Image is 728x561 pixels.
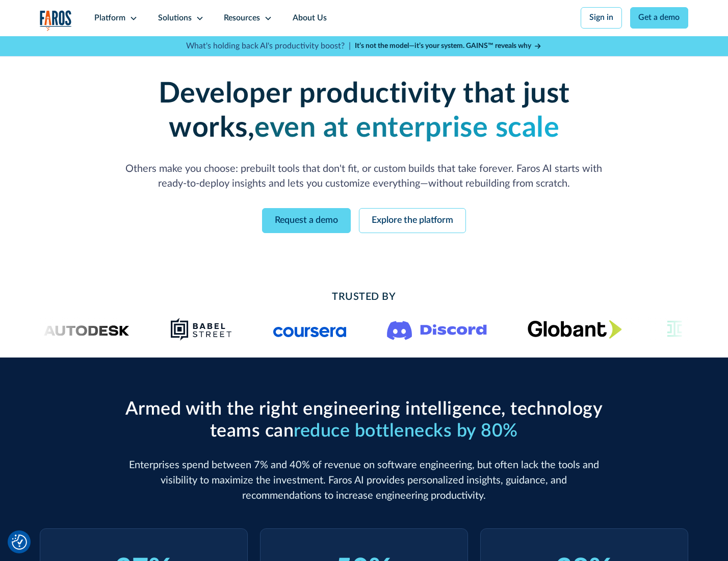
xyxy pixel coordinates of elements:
img: Revisit consent button [12,534,27,550]
strong: Developer productivity that just works, [159,80,570,142]
strong: even at enterprise scale [254,114,559,142]
div: Resources [224,12,260,24]
h2: Armed with the right engineering intelligence, technology teams can [121,398,607,442]
img: Logo of the online learning platform Coursera. [273,321,346,338]
div: Platform [94,12,125,24]
button: Cookie Settings [12,534,27,550]
h2: Trusted By [121,290,607,305]
span: reduce bottlenecks by 80% [294,422,518,440]
p: What's holding back AI's productivity boost? | [186,40,351,53]
a: Sign in [581,7,622,29]
a: It’s not the model—it’s your system. GAINS™ reveals why [355,41,542,52]
div: Solutions [158,12,192,24]
img: Babel Street logo png [170,317,232,342]
img: Logo of the design software company Autodesk. [24,322,129,336]
a: Get a demo [630,7,689,29]
strong: It’s not the model—it’s your system. GAINS™ reveals why [355,42,531,49]
a: Explore the platform [359,208,466,233]
img: Logo of the communication platform Discord. [387,319,487,340]
p: Enterprises spend between 7% and 40% of revenue on software engineering, but often lack the tools... [121,458,607,503]
a: home [40,10,72,31]
p: Others make you choose: prebuilt tools that don't fit, or custom builds that take forever. Faros ... [121,162,607,192]
a: Request a demo [262,208,351,233]
img: Globant's logo [527,320,621,339]
img: Logo of the analytics and reporting company Faros. [40,10,72,31]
